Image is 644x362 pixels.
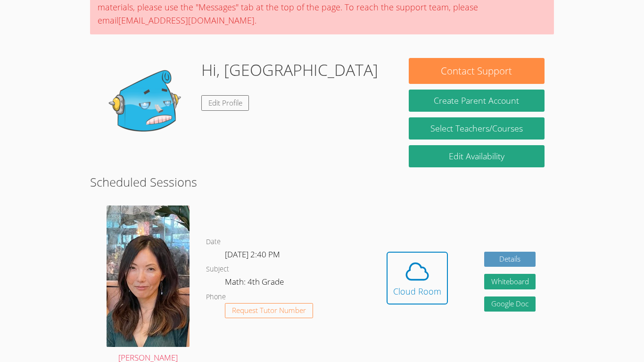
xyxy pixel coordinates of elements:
h1: Hi, [GEOGRAPHIC_DATA] [201,58,378,82]
button: Contact Support [409,58,545,84]
a: Details [484,252,536,267]
dt: Date [206,236,221,248]
img: avatar.png [107,206,190,347]
dd: Math: 4th Grade [225,275,286,291]
img: default.png [99,58,194,152]
a: Edit Profile [201,95,249,111]
button: Cloud Room [387,252,448,304]
dt: Phone [206,291,226,303]
button: Create Parent Account [409,90,545,112]
button: Request Tutor Number [225,303,313,319]
span: Request Tutor Number [232,307,306,314]
div: Cloud Room [393,285,441,298]
h2: Scheduled Sessions [90,173,554,191]
dt: Subject [206,263,229,275]
button: Whiteboard [484,274,536,289]
a: Edit Availability [409,145,545,167]
span: [DATE] 2:40 PM [225,249,280,260]
a: Select Teachers/Courses [409,117,545,140]
a: Google Doc [484,296,536,312]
